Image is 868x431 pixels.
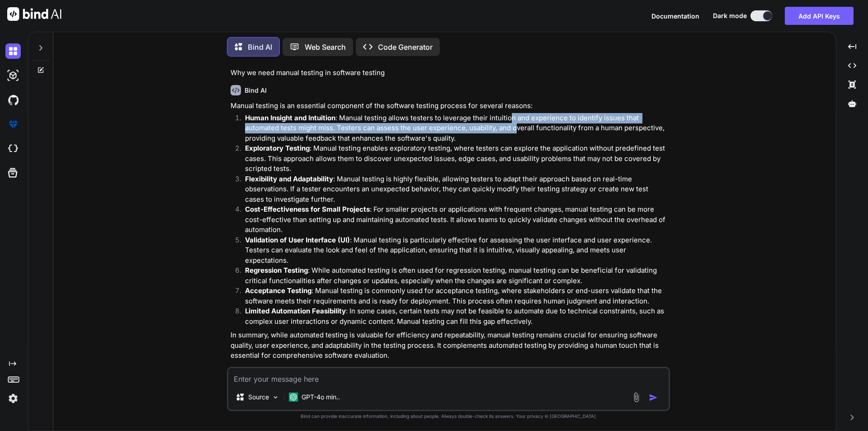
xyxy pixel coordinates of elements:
[651,12,699,20] span: Documentation
[245,114,335,122] strong: Human Insight and Intuition
[5,391,21,406] img: settings
[785,7,854,25] button: Add API Keys
[245,266,308,275] strong: Regression Testing
[5,43,21,59] img: darkChat
[5,92,21,108] img: githubDark
[651,11,699,21] button: Documentation
[245,174,668,205] p: : Manual testing is highly flexible, allowing testers to adapt their approach based on real-time ...
[378,42,433,52] p: Code Generator
[248,42,272,52] p: Bind AI
[245,307,346,315] strong: Limited Automation Feasibility
[231,101,668,111] p: Manual testing is an essential component of the software testing process for several reasons:
[245,286,668,306] p: : Manual testing is commonly used for acceptance testing, where stakeholders or end-users validat...
[7,7,61,21] img: Bind AI
[245,286,311,295] strong: Acceptance Testing
[231,68,668,78] p: Why we need manual testing in software testing
[245,86,267,95] h6: Bind AI
[245,235,668,266] p: : Manual testing is particularly effective for assessing the user interface and user experience. ...
[5,68,21,83] img: darkAi-studio
[245,143,668,174] p: : Manual testing enables exploratory testing, where testers can explore the application without p...
[305,42,346,52] p: Web Search
[227,413,670,420] p: Bind can provide inaccurate information, including about people. Always double-check its answers....
[649,393,658,402] img: icon
[713,11,747,20] span: Dark mode
[245,204,668,235] p: : For smaller projects or applications with frequent changes, manual testing can be more cost-eff...
[631,392,642,403] img: attachment
[245,175,333,183] strong: Flexibility and Adaptability
[289,393,298,402] img: GPT-4o mini
[245,205,370,213] strong: Cost-Effectiveness for Small Projects
[231,330,668,361] p: In summary, while automated testing is valuable for efficiency and repeatability, manual testing ...
[245,113,668,144] p: : Manual testing allows testers to leverage their intuition and experience to identify issues tha...
[248,393,269,402] p: Source
[5,117,21,132] img: premium
[245,236,350,244] strong: Validation of User Interface (UI)
[245,265,668,286] p: : While automated testing is often used for regression testing, manual testing can be beneficial ...
[245,306,668,327] p: : In some cases, certain tests may not be feasible to automate due to technical constraints, such...
[5,141,21,156] img: cloudideIcon
[302,393,340,402] p: GPT-4o min..
[272,393,279,401] img: Pick Models
[245,144,310,152] strong: Exploratory Testing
